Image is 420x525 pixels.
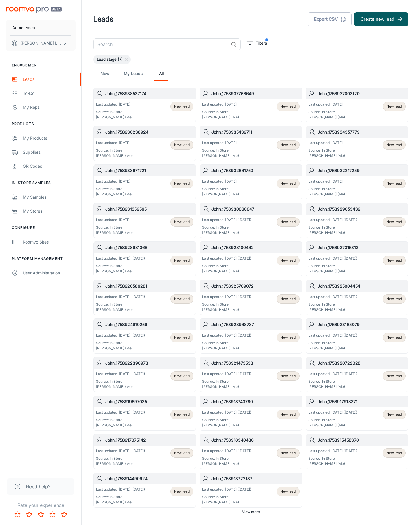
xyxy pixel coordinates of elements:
[280,219,296,225] span: New lead
[96,225,133,230] p: Source: In Store
[23,194,76,200] div: My Samples
[96,346,145,351] p: [PERSON_NAME] (Me)
[308,371,357,377] p: Last updated: [DATE] ([DATE])
[386,258,402,263] span: New lead
[96,217,133,223] p: Last updated: [DATE]
[96,256,145,261] p: Last updated: [DATE] ([DATE])
[202,461,251,466] p: [PERSON_NAME] (Me)
[174,489,190,494] span: New lead
[202,230,251,235] p: [PERSON_NAME] (Me)
[202,384,251,389] p: [PERSON_NAME] (Me)
[174,412,190,417] span: New lead
[308,448,357,454] p: Last updated: [DATE] ([DATE])
[211,321,300,328] h6: John_1758923948737
[202,307,251,312] p: [PERSON_NAME] (Me)
[96,263,145,269] p: Source: In Store
[174,373,190,379] span: New lead
[202,456,251,461] p: Source: In Store
[202,186,239,192] p: Source: In Store
[105,283,193,289] h6: John_1758926586281
[35,509,47,520] button: Rate 3 star
[308,410,357,415] p: Last updated: [DATE] ([DATE])
[105,167,193,174] h6: John_1758933671721
[318,321,406,328] h6: John_1758923184079
[202,225,251,230] p: Source: In Store
[93,126,196,161] a: John_1758936238924Last updated: [DATE]Source: In Store[PERSON_NAME] (Me)New lead
[318,129,406,135] h6: John_1758934357779
[199,280,302,315] a: John_1758925769072Last updated: [DATE] ([DATE])Source: In Store[PERSON_NAME] (Me)New lead
[20,40,62,46] p: [PERSON_NAME] Leaptools
[202,302,251,307] p: Source: In Store
[280,181,296,186] span: New lead
[199,473,302,508] a: John_1758913722187Last updated: [DATE] ([DATE])Source: In Store[PERSON_NAME] (Me)New lead
[308,417,357,423] p: Source: In Store
[211,167,300,174] h6: John_1758932841750
[306,126,408,161] a: John_1758934357779Last updated: [DATE]Source: In Store[PERSON_NAME] (Me)New lead
[202,448,251,454] p: Last updated: [DATE] ([DATE])
[308,186,345,192] p: Source: In Store
[386,412,402,417] span: New lead
[199,357,302,392] a: John_1758921473538Last updated: [DATE] ([DATE])Source: In Store[PERSON_NAME] (Me)New lead
[308,461,357,466] p: [PERSON_NAME] (Me)
[202,102,239,107] p: Last updated: [DATE]
[199,242,302,276] a: John_1758928100442Last updated: [DATE] ([DATE])Source: In Store[PERSON_NAME] (Me)New lead
[308,148,345,153] p: Source: In Store
[308,384,357,389] p: [PERSON_NAME] (Me)
[96,456,145,461] p: Source: In Store
[202,109,239,115] p: Source: In Store
[386,142,402,148] span: New lead
[386,104,402,109] span: New lead
[96,333,145,338] p: Last updated: [DATE] ([DATE])
[174,296,190,302] span: New lead
[96,179,133,184] p: Last updated: [DATE]
[308,140,345,146] p: Last updated: [DATE]
[6,7,62,13] img: Roomvo PRO Beta
[93,55,131,64] div: Lead stage (7)
[280,335,296,340] span: New lead
[202,263,251,269] p: Source: In Store
[354,12,408,26] button: Create new lead
[199,318,302,353] a: John_1758923948737Last updated: [DATE] ([DATE])Source: In Store[PERSON_NAME] (Me)New lead
[202,294,251,300] p: Last updated: [DATE] ([DATE])
[199,434,302,469] a: John_1758916340430Last updated: [DATE] ([DATE])Source: In Store[PERSON_NAME] (Me)New lead
[105,90,193,97] h6: John_1758938537174
[98,66,112,80] a: New
[174,450,190,456] span: New lead
[211,398,300,405] h6: John_1758918743780
[202,269,251,274] p: [PERSON_NAME] (Me)
[280,296,296,302] span: New lead
[386,219,402,225] span: New lead
[96,371,145,377] p: Last updated: [DATE] ([DATE])
[23,104,76,111] div: My Reps
[199,87,302,123] a: John_1758937768649Last updated: [DATE]Source: In Store[PERSON_NAME] (Me)New lead
[202,217,251,223] p: Last updated: [DATE] ([DATE])
[174,258,190,263] span: New lead
[318,360,406,366] h6: John_1758920722028
[23,149,76,155] div: Suppliers
[202,153,239,158] p: [PERSON_NAME] (Me)
[306,203,408,238] a: John_1758929653439Last updated: [DATE] ([DATE])Source: In Store[PERSON_NAME] (Me)New lead
[23,90,76,97] div: To-do
[105,321,193,328] h6: John_1758924910259
[93,473,196,508] a: John_1758914490924Last updated: [DATE] ([DATE])Source: In Store[PERSON_NAME] (Me)New lead
[96,410,145,415] p: Last updated: [DATE] ([DATE])
[386,296,402,302] span: New lead
[5,502,77,509] p: Rate your experience
[96,423,145,428] p: [PERSON_NAME] (Me)
[96,148,133,153] p: Source: In Store
[96,500,145,505] p: [PERSON_NAME] (Me)
[105,475,193,482] h6: John_1758914490924
[96,494,145,500] p: Source: In Store
[12,509,23,520] button: Rate 1 star
[306,242,408,276] a: John_1758927315812Last updated: [DATE] ([DATE])Source: In Store[PERSON_NAME] (Me)New lead
[308,346,357,351] p: [PERSON_NAME] (Me)
[47,509,58,520] button: Rate 4 star
[202,487,251,492] p: Last updated: [DATE] ([DATE])
[93,57,126,62] span: Lead stage (7)
[93,242,196,276] a: John_1758928931366Last updated: [DATE] ([DATE])Source: In Store[PERSON_NAME] (Me)New lead
[93,280,196,315] a: John_1758926586281Last updated: [DATE] ([DATE])Source: In Store[PERSON_NAME] (Me)New lead
[93,164,196,199] a: John_1758933671721Last updated: [DATE]Source: In Store[PERSON_NAME] (Me)New lead
[96,230,133,235] p: [PERSON_NAME] (Me)
[308,109,345,115] p: Source: In Store
[96,186,133,192] p: Source: In Store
